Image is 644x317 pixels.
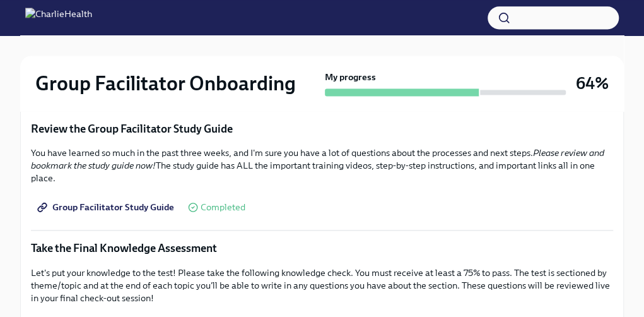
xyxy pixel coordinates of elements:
p: Take the Final Knowledge Assessment [31,241,613,256]
p: Review the Group Facilitator Study Guide [31,121,613,136]
p: You have learned so much in the past three weeks, and I'm sure you have a lot of questions about ... [31,147,613,184]
span: Completed [201,203,245,212]
em: Please review and bookmark the study guide now! [31,147,604,171]
p: Let's put your knowledge to the test! Please take the following knowledge check. You must receive... [31,266,613,304]
a: Group Facilitator Study Guide [31,194,183,220]
strong: My progress [325,71,376,83]
img: CharlieHealth [25,8,92,28]
span: Group Facilitator Study Guide [40,201,174,213]
h3: 64% [576,72,609,95]
h2: Group Facilitator Onboarding [35,71,296,96]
